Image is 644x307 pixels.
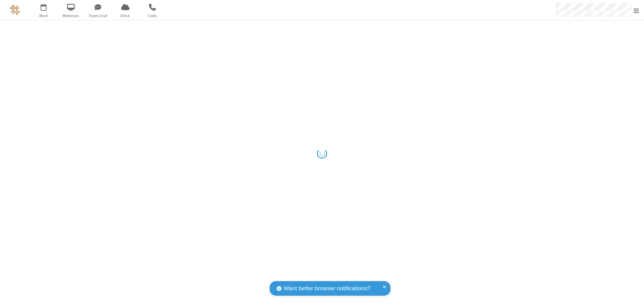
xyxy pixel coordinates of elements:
[10,5,20,15] img: QA Selenium DO NOT DELETE OR CHANGE
[113,13,138,19] span: Drive
[284,284,370,293] span: Want better browser notifications?
[140,13,165,19] span: Calls
[86,13,111,19] span: Team Chat
[58,13,84,19] span: Webinars
[31,13,56,19] span: Meet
